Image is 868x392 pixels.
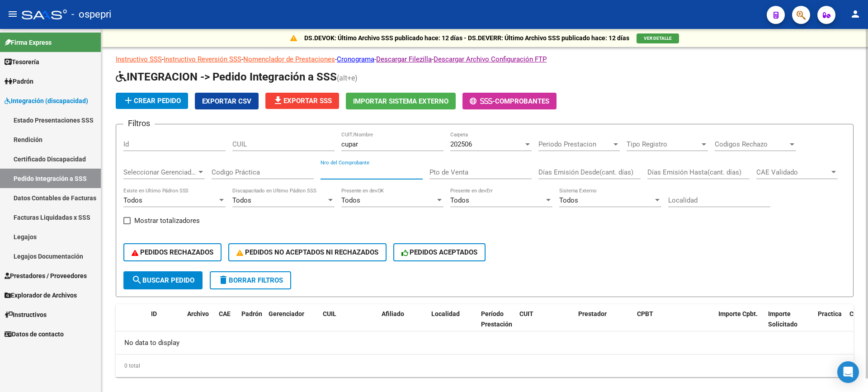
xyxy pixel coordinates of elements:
[116,354,854,377] div: 0 total
[378,304,428,344] datatable-header-cell: Afiliado
[210,271,291,289] button: Borrar Filtros
[164,55,241,63] a: Instructivo Reversión SSS
[232,196,251,204] span: Todos
[450,140,472,148] span: 202506
[241,310,262,317] span: Padrón
[265,304,319,344] datatable-header-cell: Gerenciador
[5,290,77,300] span: Explorador de Archivos
[428,304,477,344] datatable-header-cell: Localidad
[265,93,339,109] button: Exportar SSS
[470,97,495,105] span: -
[218,274,229,285] mat-icon: delete
[578,310,607,317] span: Prestador
[353,97,448,105] span: Importar Sistema Externo
[123,97,181,105] span: Crear Pedido
[818,310,842,317] span: Practica
[218,276,283,284] span: Borrar Filtros
[132,274,142,285] mat-icon: search
[431,310,460,317] span: Localidad
[323,310,336,317] span: CUIL
[644,36,672,41] span: VER DETALLE
[273,97,332,105] span: Exportar SSS
[219,310,231,317] span: CAE
[637,33,679,43] button: VER DETALLE
[768,310,797,328] span: Importe Solicitado
[215,304,238,344] datatable-header-cell: CAE
[450,196,469,204] span: Todos
[718,310,758,317] span: Importe Cpbt.
[71,5,111,24] span: - ospepri
[123,196,142,204] span: Todos
[346,93,456,109] button: Importar Sistema Externo
[5,271,87,281] span: Prestadores / Proveedores
[123,243,222,261] button: PEDIDOS RECHAZADOS
[147,304,184,344] datatable-header-cell: ID
[5,38,52,47] span: Firma Express
[715,304,764,344] datatable-header-cell: Importe Cpbt.
[269,310,304,317] span: Gerenciador
[123,271,203,289] button: Buscar Pedido
[5,57,39,67] span: Tesorería
[814,304,846,344] datatable-header-cell: Practica
[123,168,197,176] span: Seleccionar Gerenciador
[559,196,578,204] span: Todos
[151,310,157,317] span: ID
[495,97,549,105] span: Comprobantes
[132,248,213,256] span: PEDIDOS RECHAZADOS
[764,304,814,344] datatable-header-cell: Importe Solicitado
[123,95,134,106] mat-icon: add
[5,96,88,106] span: Integración (discapacidad)
[337,74,358,82] span: (alt+e)
[134,215,200,226] span: Mostrar totalizadores
[7,9,18,19] mat-icon: menu
[519,310,533,317] span: CUIT
[116,55,162,63] a: Instructivo SSS
[5,76,33,86] span: Padrón
[850,9,861,19] mat-icon: person
[337,55,374,63] a: Cronograma
[319,304,378,344] datatable-header-cell: CUIL
[184,304,215,344] datatable-header-cell: Archivo
[575,304,633,344] datatable-header-cell: Prestador
[382,310,404,317] span: Afiliado
[477,304,516,344] datatable-header-cell: Período Prestación
[243,55,335,63] a: Nomenclador de Prestaciones
[462,93,557,109] button: -Comprobantes
[756,168,830,176] span: CAE Validado
[627,140,700,148] span: Tipo Registro
[187,310,209,317] span: Archivo
[401,248,478,256] span: PEDIDOS ACEPTADOS
[481,310,512,328] span: Período Prestación
[116,331,854,354] div: No data to display
[341,196,360,204] span: Todos
[116,71,337,83] span: INTEGRACION -> Pedido Integración a SSS
[236,248,378,256] span: PEDIDOS NO ACEPTADOS NI RECHAZADOS
[5,329,64,339] span: Datos de contacto
[434,55,547,63] a: Descargar Archivo Configuración FTP
[5,310,47,320] span: Instructivos
[238,304,265,344] datatable-header-cell: Padrón
[123,117,155,130] h3: Filtros
[132,276,194,284] span: Buscar Pedido
[393,243,486,261] button: PEDIDOS ACEPTADOS
[715,140,788,148] span: Codigos Rechazo
[273,95,283,106] mat-icon: file_download
[116,93,188,109] button: Crear Pedido
[202,97,251,105] span: Exportar CSV
[195,93,259,109] button: Exportar CSV
[637,310,653,317] span: CPBT
[116,54,854,64] p: - - - - -
[228,243,387,261] button: PEDIDOS NO ACEPTADOS NI RECHAZADOS
[304,33,629,43] p: DS.DEVOK: Último Archivo SSS publicado hace: 12 días - DS.DEVERR: Último Archivo SSS publicado ha...
[538,140,612,148] span: Periodo Prestacion
[516,304,575,344] datatable-header-cell: CUIT
[376,55,432,63] a: Descargar Filezilla
[837,361,859,383] div: Open Intercom Messenger
[633,304,715,344] datatable-header-cell: CPBT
